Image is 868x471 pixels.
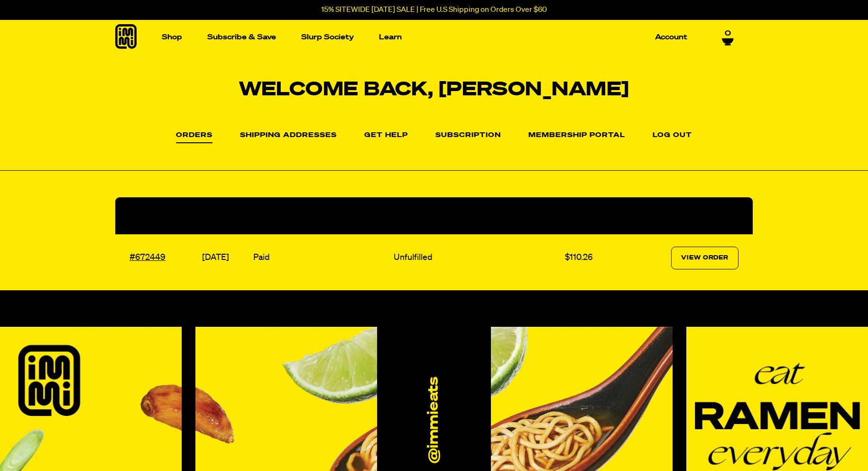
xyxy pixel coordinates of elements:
th: Date [200,197,251,234]
a: Subscribe & Save [203,30,280,45]
a: Shipping Addresses [240,132,337,139]
a: Membership Portal [528,132,625,139]
td: Unfulfilled [391,234,563,282]
a: View Order [671,247,739,269]
th: Fulfillment Status [391,197,563,234]
th: Order [115,197,200,234]
td: $110.26 [563,234,618,282]
td: [DATE] [200,234,251,282]
a: Slurp Society [297,30,358,45]
a: Account [651,30,691,45]
a: @immieats [426,377,443,463]
a: Log out [653,132,692,139]
th: Payment Status [251,197,391,234]
a: #672449 [129,253,166,262]
th: Total [563,197,618,234]
td: Paid [251,234,391,282]
span: 0 [725,29,731,38]
p: 15% SITEWIDE [DATE] SALE | Free U.S Shipping on Orders Over $60 [321,6,547,14]
a: 0 [722,29,734,46]
nav: Main navigation [158,20,691,55]
a: Subscription [435,132,501,139]
a: Shop [158,30,186,45]
a: Orders [176,132,212,143]
a: Learn [375,30,406,45]
a: Get Help [364,132,408,139]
